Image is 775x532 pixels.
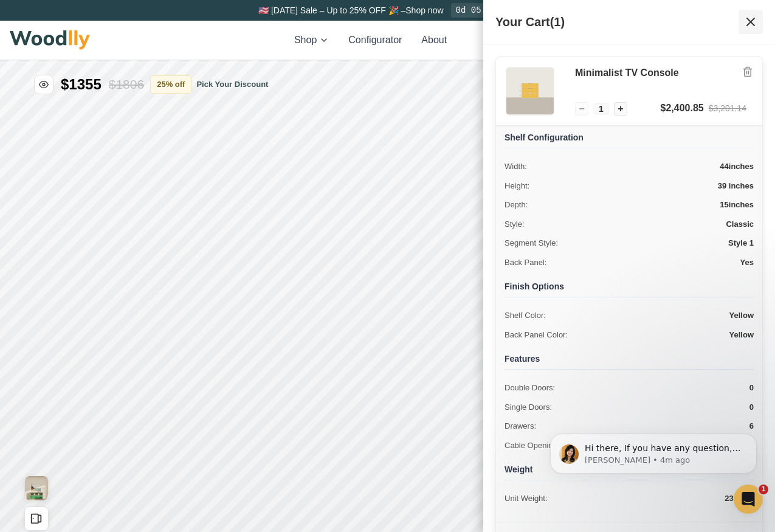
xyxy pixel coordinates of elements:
[742,159,756,170] span: +5"
[718,180,754,192] span: 39 inches
[577,354,597,362] span: NEW
[717,196,736,209] span: 63 "
[739,63,756,80] button: Remove item
[150,15,191,33] button: 25% off
[734,485,763,514] iframe: Intercom live chat
[717,243,736,256] span: 33 "
[24,416,49,440] button: View Gallery
[576,17,691,35] h1: Click to rename
[576,420,628,433] span: Off
[505,382,555,394] span: Double Doors:
[10,30,90,50] img: Woodlly
[505,257,546,269] span: Back Panel:
[25,416,48,440] img: Gallery
[505,309,546,322] span: Shelf Color:
[661,101,704,116] div: $2,400.85
[505,329,568,341] span: Back Panel Color:
[614,102,627,116] button: Increase quantity
[505,280,754,297] h4: Finish Options
[628,361,649,381] button: White
[576,159,586,170] span: -5"
[576,400,756,413] h4: Back Panel
[678,360,700,382] button: Green
[576,196,601,209] span: Width
[634,421,658,433] input: Off
[505,218,525,230] span: Style:
[505,440,563,452] span: Cable Openings:
[506,67,554,115] img: Minimalist TV Console
[720,161,754,173] span: 44 inches
[740,257,754,269] span: Yes
[294,33,329,47] button: Shop
[505,463,754,480] h4: Weight
[666,420,718,433] span: Color Off
[405,5,443,15] a: Shop now
[576,289,602,302] span: Depth
[532,408,775,499] iframe: Intercom notifications message
[668,307,756,330] button: 15"
[576,448,756,475] button: Add to Cart
[668,101,756,124] button: Style 2
[729,329,754,341] span: Yellow
[34,15,53,34] button: Toggle price visibility
[196,18,268,30] button: Pick Your Discount
[576,480,756,506] button: Add to Wishlist
[505,131,754,148] h4: Shelf Configuration
[576,307,663,330] button: 11"
[576,101,663,124] button: Style 1
[495,13,565,31] h2: Your Cart (1)
[720,199,754,211] span: 15 inches
[575,67,746,80] h3: Minimalist TV Console
[728,237,754,249] span: Style 1
[505,199,528,211] span: Depth:
[729,309,754,322] span: Yellow
[749,401,754,413] span: 0
[749,382,754,394] span: 0
[593,103,609,115] span: 1
[451,3,517,18] div: 0d 05:11:00
[724,421,748,433] input: Color Off
[24,477,49,501] button: Show Dimensions
[505,420,536,432] span: Drawers:
[505,353,754,370] h4: Features
[726,218,754,230] span: Classic
[421,33,447,47] button: About
[576,243,604,256] span: Height
[653,361,674,381] button: Yellow
[505,401,552,413] span: Single Doors:
[602,361,623,381] button: Black
[727,142,756,154] span: Center
[348,33,402,47] button: Configurator
[650,159,677,170] span: Center
[607,68,633,79] span: Classic
[505,237,558,249] span: Segment Style:
[698,68,725,79] span: Modern
[258,5,405,15] span: 🇺🇸 [DATE] Sale – Up to 25% OFF 🎉 –
[24,446,49,471] button: Open All Doors and Drawers
[709,102,746,115] div: $3,201.14
[577,361,598,381] button: NEW
[505,492,548,505] span: Unit Weight:
[730,361,751,381] button: Blue
[704,361,725,381] button: Red
[505,180,529,192] span: Height:
[759,485,768,494] span: 1
[576,142,643,154] span: Vertical Position
[505,161,527,173] span: Width:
